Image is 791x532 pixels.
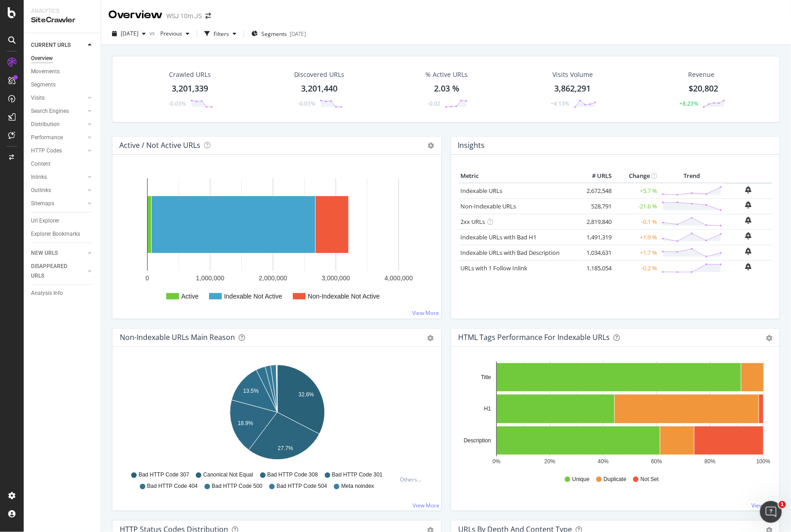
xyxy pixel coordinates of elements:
[31,67,94,76] a: Movements
[459,169,578,183] th: Metric
[779,501,786,508] span: 1
[203,471,253,479] span: Canonical Not Equal
[298,392,314,398] text: 32.6%
[31,106,69,116] div: Search Engines
[166,11,202,20] div: WSJ 10m JS
[212,482,262,490] span: Bad HTTP Code 500
[31,229,80,239] div: Explorer Bookmarks
[120,333,235,342] div: Non-Indexable URLs Main Reason
[31,146,62,156] div: HTTP Codes
[577,260,614,276] td: 1,185,054
[31,159,94,169] a: Content
[205,13,211,19] div: arrow-right-arrow-left
[157,26,193,41] button: Previous
[614,260,659,276] td: -0.2 %
[31,41,85,50] a: CURRENT URLS
[400,476,426,483] div: Others...
[384,274,413,282] text: 4,000,000
[651,459,662,465] text: 60%
[461,264,528,272] a: URLs with 1 Follow Inlink
[31,216,94,226] a: Url Explorer
[168,100,186,107] div: -0.03%
[555,83,591,95] div: 3,862,291
[31,133,85,142] a: Performance
[577,214,614,229] td: 2,819,840
[31,54,94,63] a: Overview
[597,459,608,465] text: 40%
[461,202,516,210] a: Non-Indexable URLs
[481,374,491,380] text: Title
[31,133,63,142] div: Performance
[322,274,350,282] text: 3,000,000
[259,274,287,282] text: 2,000,000
[224,293,282,300] text: Indexable Not Active
[108,7,163,23] div: Overview
[428,100,440,107] div: -0.02
[181,293,199,300] text: Active
[149,29,157,37] span: vs
[138,471,189,479] span: Bad HTTP Code 307
[641,476,659,483] span: Not Set
[577,229,614,245] td: 1,491,319
[492,459,500,465] text: 0%
[577,245,614,260] td: 1,034,631
[108,26,149,41] button: [DATE]
[31,41,71,50] div: CURRENT URLS
[551,100,569,107] div: +4.13%
[614,169,659,183] th: Change
[459,361,773,467] div: A chart.
[31,262,85,281] a: DISAPPEARED URLS
[238,420,253,426] text: 18.9%
[577,169,614,183] th: # URLS
[31,120,60,129] div: Distribution
[214,30,229,38] div: Filters
[31,186,51,195] div: Outlinks
[659,169,725,183] th: Trend
[276,482,327,490] span: Bad HTTP Code 504
[31,262,77,281] div: DISAPPEARED URLS
[751,502,778,509] a: View More
[679,100,698,107] div: +8.23%
[760,501,782,523] iframe: Intercom live chat
[745,201,752,208] div: bell-plus
[425,70,468,79] div: % Active URLs
[464,437,491,444] text: Description
[261,30,287,38] span: Segments
[458,139,485,152] h4: Insights
[201,26,240,41] button: Filters
[120,169,434,311] svg: A chart.
[31,54,53,63] div: Overview
[121,30,138,37] span: 2025 Oct. 4th
[31,248,85,258] a: NEW URLS
[243,388,259,394] text: 13.5%
[577,183,614,199] td: 2,672,548
[689,70,715,79] span: Revenue
[169,70,211,79] div: Crawled URLs
[31,172,47,182] div: Inlinks
[745,217,752,224] div: bell-plus
[31,199,85,208] a: Sitemaps
[196,274,224,282] text: 1,000,000
[278,445,293,451] text: 27.7%
[614,214,659,229] td: -0.1 %
[342,482,374,490] span: Meta noindex
[745,186,752,193] div: bell-plus
[572,476,590,483] span: Unique
[31,93,45,103] div: Visits
[31,159,51,169] div: Content
[461,187,503,195] a: Indexable URLs
[704,459,715,465] text: 80%
[31,7,93,15] div: Analytics
[147,482,198,490] span: Bad HTTP Code 404
[614,245,659,260] td: +1.7 %
[172,83,208,95] div: 3,201,339
[31,80,94,90] a: Segments
[301,83,337,95] div: 3,201,440
[461,218,485,226] a: 2xx URLs
[120,361,434,467] div: A chart.
[31,93,85,103] a: Visits
[614,229,659,245] td: +1.9 %
[484,406,491,412] text: H1
[308,293,380,300] text: Non-Indexable Not Active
